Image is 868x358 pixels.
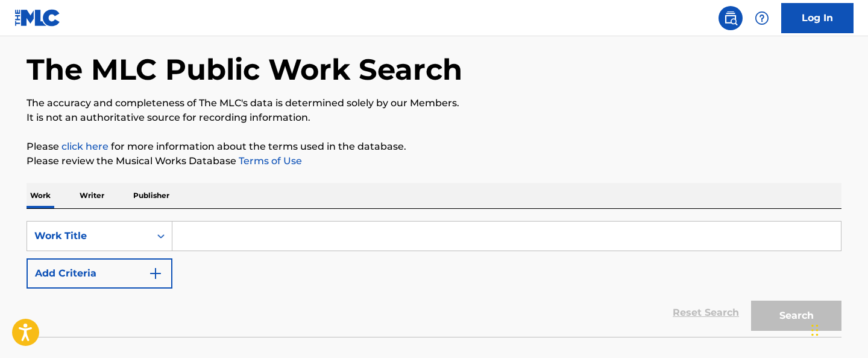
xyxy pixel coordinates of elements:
p: Writer [76,183,108,208]
a: click here [61,141,108,152]
div: Work Title [34,229,143,243]
img: 9d2ae6d4665cec9f34b9.svg [148,266,163,281]
div: Drag [811,312,819,348]
a: Terms of Use [236,155,302,167]
img: search [723,11,738,25]
img: help [755,11,769,25]
form: Search Form [27,221,841,337]
button: Add Criteria [27,258,172,289]
a: Public Search [719,6,743,30]
p: Publisher [130,183,173,208]
iframe: Chat Widget [808,300,868,358]
a: Log In [781,3,854,33]
img: MLC Logo [14,9,61,27]
p: Please review the Musical Works Database [27,154,841,168]
p: It is not an authoritative source for recording information. [27,110,841,125]
p: Work [27,183,54,208]
div: Help [750,6,774,30]
h1: The MLC Public Work Search [27,51,462,88]
p: Please for more information about the terms used in the database. [27,139,841,154]
p: The accuracy and completeness of The MLC's data is determined solely by our Members. [27,96,841,110]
